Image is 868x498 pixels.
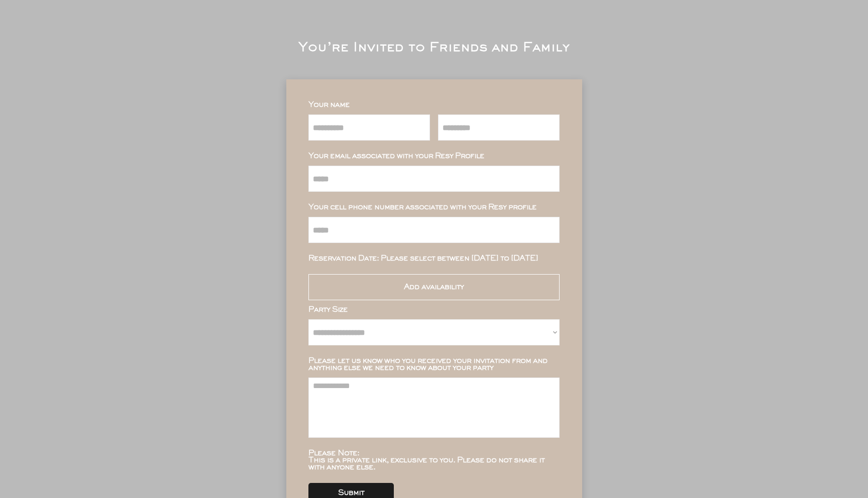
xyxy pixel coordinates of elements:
[308,357,560,371] div: Please let us know who you received your invitation from and anything else we need to know about ...
[308,255,560,262] div: Reservation Date: Please select between [DATE] to [DATE]
[308,204,560,211] div: Your cell phone number associated with your Resy profile
[308,153,560,160] div: Your email associated with your Resy Profile
[404,284,464,291] div: Add availability
[308,306,560,313] div: Party Size
[338,489,364,496] div: Submit
[308,450,560,471] div: Please Note: This is a private link, exclusive to you. Please do not share it with anyone else.
[298,42,570,54] div: You’re Invited to Friends and Family
[308,101,560,108] div: Your name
